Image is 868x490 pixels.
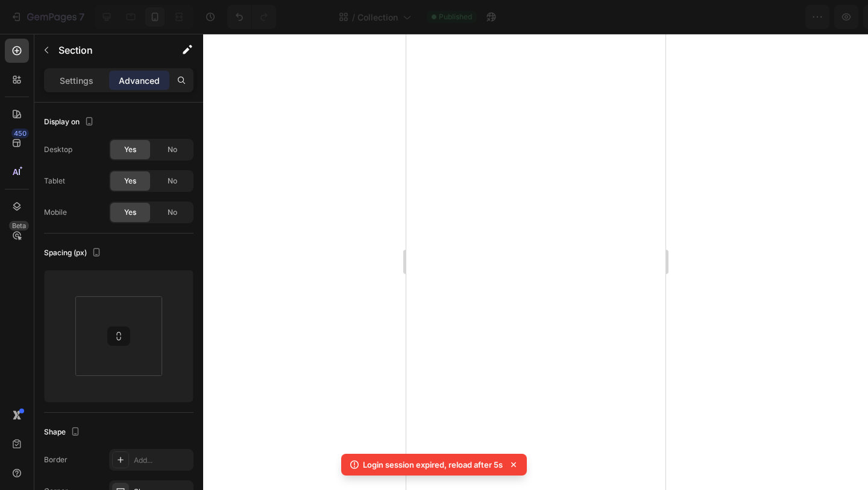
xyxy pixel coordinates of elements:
p: Section [58,43,157,57]
span: Published [439,11,472,22]
div: 450 [11,129,29,138]
div: Add... [134,455,190,466]
span: Collection [357,11,398,24]
span: No [168,207,177,218]
span: Yes [124,144,136,155]
div: Beta [9,221,29,231]
div: Desktop [44,144,72,155]
div: Display on [44,114,96,130]
button: 5 collections assigned [608,5,738,29]
span: Yes [124,176,136,186]
input: 0 [107,274,131,292]
span: No [168,176,177,186]
input: 4px [107,353,131,371]
button: 7 [5,5,90,29]
p: Advanced [119,74,160,87]
input: 0 [51,327,69,345]
span: Save [753,12,773,22]
span: Yes [124,207,136,218]
div: Border [44,454,68,465]
span: No [168,144,177,155]
div: Undo/Redo [227,5,276,29]
div: Shape [44,424,83,441]
p: Login session expired, reload after 5s [363,459,503,471]
input: 0 [107,380,131,398]
input: 0 [169,327,187,345]
button: Publish [788,5,838,29]
p: 7 [79,10,84,24]
span: / [352,11,355,24]
div: Spacing (px) [44,245,104,261]
div: Mobile [44,207,67,218]
div: Tablet [44,176,65,186]
p: Settings [60,74,93,87]
span: 5 collections assigned [618,11,711,24]
button: Save [743,5,783,29]
iframe: Design area [406,34,665,490]
input: 15px [81,327,99,345]
input: 15px [139,327,157,345]
input: 80px [107,301,131,319]
div: Publish [798,11,828,24]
